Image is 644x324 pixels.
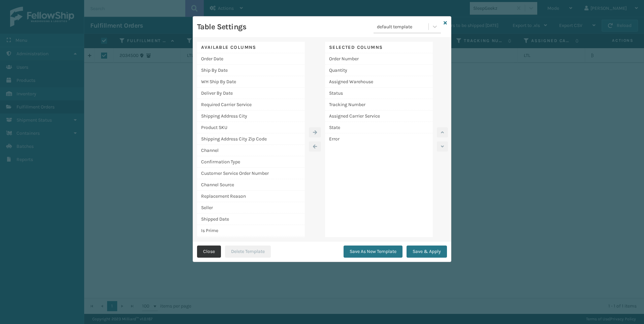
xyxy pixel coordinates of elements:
[344,246,402,258] button: Save As New Template
[325,88,433,99] div: Status
[197,179,305,191] div: Channel Source
[197,88,305,99] div: Deliver By Date
[325,99,433,110] div: Tracking Number
[325,53,433,65] div: Order Number
[197,168,305,179] div: Customer Service Order Number
[197,191,305,202] div: Replacement Reason
[197,110,305,122] div: Shipping Address City
[197,133,305,145] div: Shipping Address City Zip Code
[325,42,433,53] div: Selected Columns
[197,99,305,110] div: Required Carrier Service
[197,76,305,88] div: WH Ship By Date
[325,122,433,133] div: State
[197,225,305,236] div: Is Prime
[197,202,305,214] div: Seller
[197,65,305,76] div: Ship By Date
[407,246,447,258] button: Save & Apply
[197,22,246,32] h3: Table Settings
[197,145,305,156] div: Channel
[197,122,305,133] div: Product SKU
[197,236,305,248] div: Is Buy Shipping
[377,23,429,30] div: default template
[197,42,305,53] div: Available Columns
[325,133,433,144] div: Error
[197,246,221,258] button: Close
[325,110,433,122] div: Assigned Carrier Service
[197,214,305,225] div: Shipped Date
[325,65,433,76] div: Quantity
[197,156,305,168] div: Confirmation Type
[325,76,433,88] div: Assigned Warehouse
[225,246,271,258] button: Delete Template
[197,53,305,65] div: Order Date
